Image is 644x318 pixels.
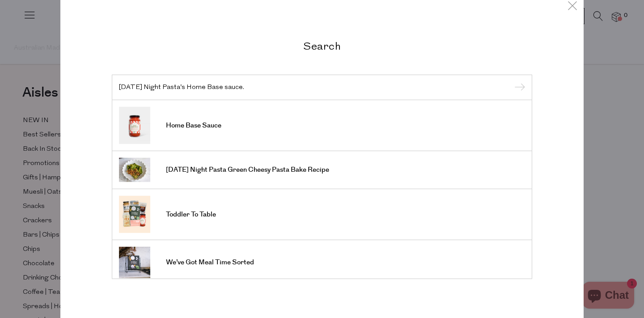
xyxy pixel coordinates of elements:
[166,210,216,219] span: Toddler To Table
[119,158,150,182] img: Saturday Night Pasta Green Cheesy Pasta Bake Recipe
[119,158,525,182] a: [DATE] Night Pasta Green Cheesy Pasta Bake Recipe
[166,165,329,174] span: [DATE] Night Pasta Green Cheesy Pasta Bake Recipe
[112,39,532,52] h2: Search
[119,247,525,278] a: We’ve Got Meal Time Sorted
[119,247,150,278] img: We’ve Got Meal Time Sorted
[119,196,525,233] a: Toddler To Table
[119,84,525,90] input: Search
[119,107,150,144] img: Home Base Sauce
[166,258,254,267] span: We’ve Got Meal Time Sorted
[166,121,221,130] span: Home Base Sauce
[119,107,525,144] a: Home Base Sauce
[119,196,150,233] img: Toddler To Table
